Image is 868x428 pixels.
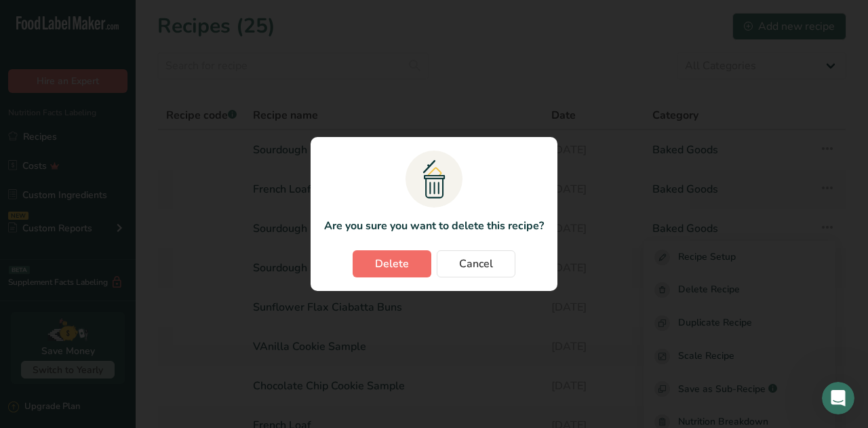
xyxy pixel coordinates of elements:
[353,250,431,277] button: Delete
[822,382,854,414] iframe: Intercom live chat
[324,218,544,234] p: Are you sure you want to delete this recipe?
[459,256,493,272] span: Cancel
[375,256,409,272] span: Delete
[437,250,515,277] button: Cancel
